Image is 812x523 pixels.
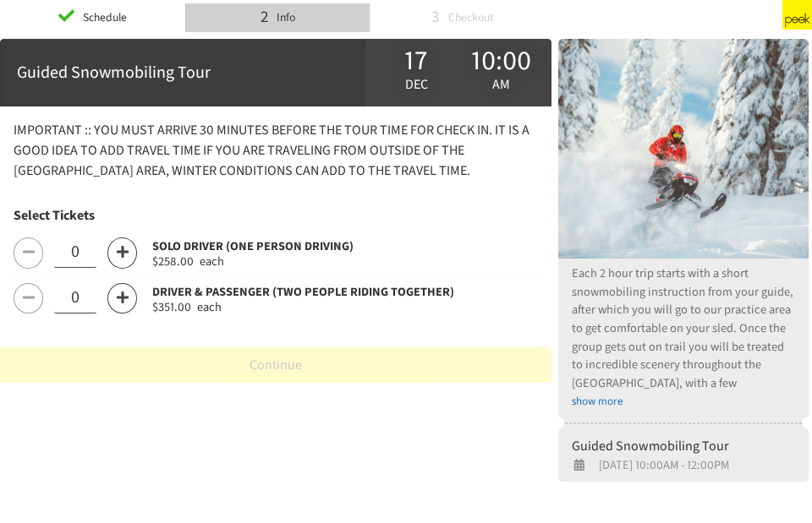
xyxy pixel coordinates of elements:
[458,49,543,73] div: 10:00
[17,60,348,85] div: Guided Snowmobiling Tour
[572,264,795,392] p: Each 2 hour trip starts with a short snowmobiling instruction from your guide, after which you wi...
[152,237,354,255] span: SOLO DRIVER (ONE PERSON DRIVING)
[431,5,440,30] div: 3
[627,9,768,26] div: Powered by [DOMAIN_NAME]
[152,256,538,268] div: $258.00
[558,39,809,259] img: l4t6kevTBihQNYEuaJk0
[197,298,222,316] span: each
[572,436,795,456] div: Guided Snowmobiling Tour
[185,3,370,31] li: 2 Info
[152,283,454,301] span: DRIVER & PASSENGER (TWO PEOPLE RIDING TOGETHER)
[442,5,494,30] div: Checkout
[370,3,555,31] li: 3 Checkout
[374,49,458,73] div: 17
[261,5,269,30] div: 2
[272,5,296,30] div: Info
[572,394,623,409] a: show more
[374,46,458,100] div: Dec
[587,456,729,474] span: [DATE] 10:00AM - 12:00PM
[14,120,538,181] p: IMPORTANT :: YOU MUST ARRIVE 30 MINUTES BEFORE THE TOUR TIME FOR CHECK IN. IT IS A GOOD IDEA TO A...
[14,201,538,231] h1: Select Tickets
[152,302,538,313] div: $351.00
[200,253,224,270] span: each
[77,5,127,30] div: Schedule
[365,39,551,106] div: 17 Dec 10:00 am
[458,73,543,96] div: am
